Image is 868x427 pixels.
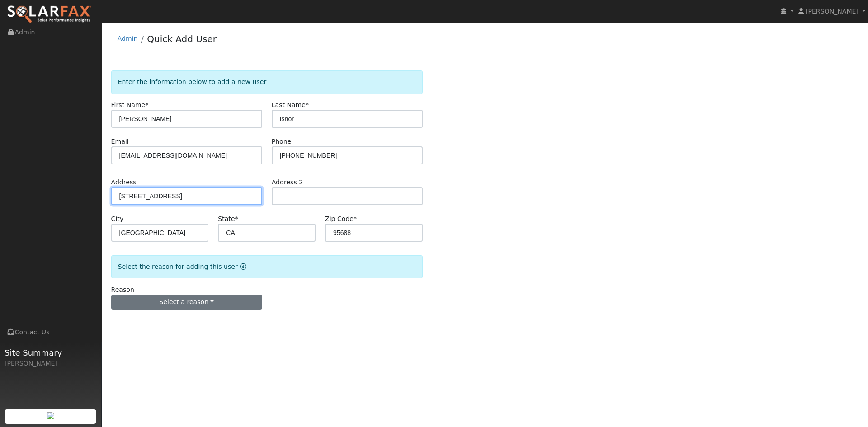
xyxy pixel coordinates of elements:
a: Reason for new user [238,263,246,270]
div: [PERSON_NAME] [5,359,97,368]
label: Zip Code [325,214,357,224]
span: Site Summary [5,347,97,359]
label: State [218,214,238,224]
span: Required [306,101,309,108]
label: Address 2 [272,178,303,187]
img: SolarFax [7,5,92,24]
span: Required [235,215,238,222]
label: First Name [111,100,149,110]
img: retrieve [47,412,54,419]
label: City [111,214,124,224]
label: Address [111,178,137,187]
div: Select the reason for adding this user [111,255,423,278]
label: Phone [272,137,292,146]
button: Select a reason [111,295,262,310]
span: [PERSON_NAME] [806,8,859,15]
label: Last Name [272,100,309,110]
a: Admin [118,35,138,42]
a: Quick Add User [147,33,217,44]
label: Reason [111,285,134,295]
span: Required [145,101,148,108]
label: Email [111,137,129,146]
span: Required [354,215,357,222]
div: Enter the information below to add a new user [111,70,423,94]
